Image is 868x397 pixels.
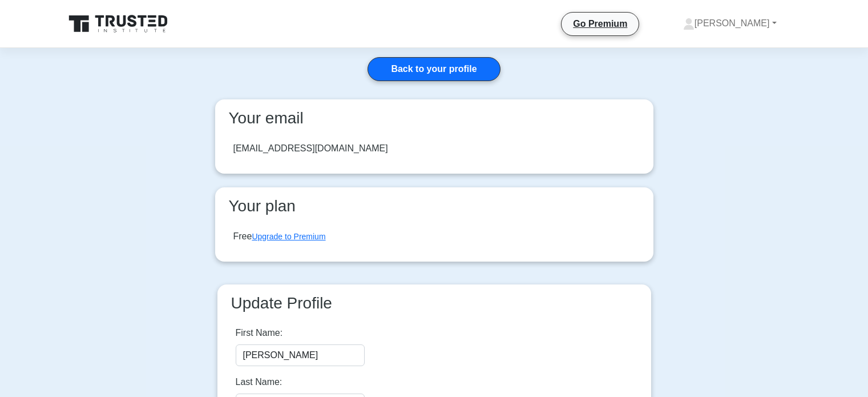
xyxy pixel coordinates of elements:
div: [EMAIL_ADDRESS][DOMAIN_NAME] [233,142,388,155]
a: Go Premium [566,17,634,31]
a: Upgrade to Premium [252,232,325,241]
h3: Your email [224,109,644,128]
div: Free [233,230,326,243]
a: Back to your profile [368,57,500,81]
label: First Name: [236,326,283,340]
a: [PERSON_NAME] [656,12,804,35]
h3: Update Profile [227,294,642,313]
h3: Your plan [224,197,644,216]
label: Last Name: [236,375,282,389]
